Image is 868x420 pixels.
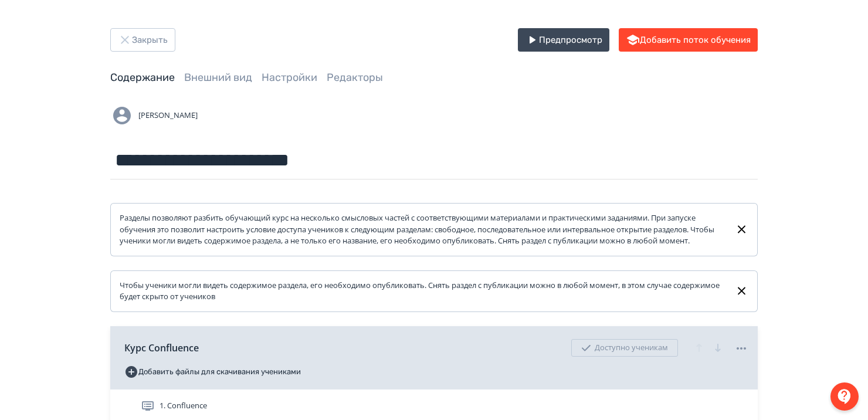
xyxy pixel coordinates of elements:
[262,71,317,84] a: Настройки
[138,110,198,121] span: [PERSON_NAME]
[184,71,252,84] a: Внешний вид
[120,212,725,247] div: Разделы позволяют разбить обучающий курс на несколько смысловых частей с соответствующими материа...
[110,28,175,52] button: Закрыть
[571,339,678,357] div: Доступно ученикам
[124,341,199,355] span: Курс Confluence
[518,28,609,52] button: Предпросмотр
[160,400,207,412] span: 1. Confluence
[327,71,383,84] a: Редакторы
[619,28,758,52] button: Добавить поток обучения
[124,363,301,381] button: Добавить файлы для скачивания учениками
[110,71,175,84] a: Содержание
[120,280,725,303] div: Чтобы ученики могли видеть содержимое раздела, его необходимо опубликовать. Снять раздел с публик...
